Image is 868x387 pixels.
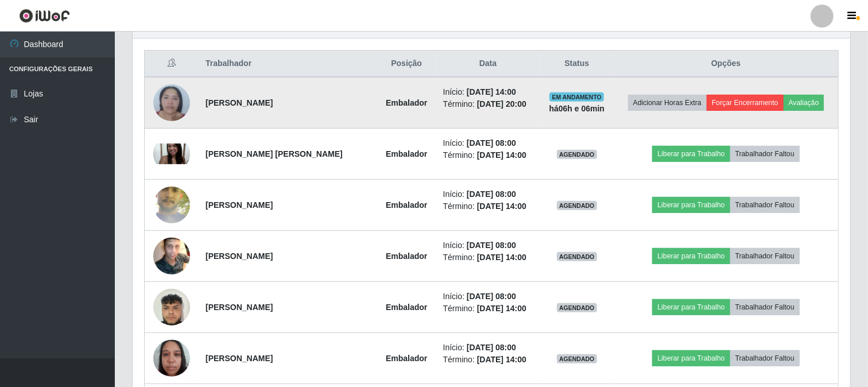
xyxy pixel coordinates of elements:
[377,51,436,78] th: Posição
[443,239,533,251] li: Início:
[540,51,614,78] th: Status
[730,197,800,213] button: Trabalhador Faltou
[730,350,800,366] button: Trabalhador Faltou
[652,248,730,264] button: Liberar para Trabalho
[467,87,516,96] time: [DATE] 14:00
[477,304,526,313] time: [DATE] 14:00
[206,98,273,107] strong: [PERSON_NAME]
[199,51,377,78] th: Trabalhador
[206,354,273,363] strong: [PERSON_NAME]
[443,303,533,315] li: Término:
[467,241,516,250] time: [DATE] 08:00
[386,149,427,158] strong: Embalador
[386,354,427,363] strong: Embalador
[436,51,540,78] th: Data
[557,252,597,261] span: AGENDADO
[386,251,427,261] strong: Embalador
[784,95,824,111] button: Avaliação
[443,291,533,303] li: Início:
[477,150,526,160] time: [DATE] 14:00
[467,343,516,352] time: [DATE] 08:00
[153,282,190,331] img: 1731039194690.jpeg
[652,350,730,366] button: Liberar para Trabalho
[628,95,707,111] button: Adicionar Horas Extra
[730,299,800,315] button: Trabalhador Faltou
[652,299,730,315] button: Liberar para Trabalho
[443,137,533,149] li: Início:
[153,144,190,164] img: 1676406696762.jpeg
[443,354,533,366] li: Término:
[467,189,516,199] time: [DATE] 08:00
[206,149,343,158] strong: [PERSON_NAME] [PERSON_NAME]
[153,78,190,127] img: 1751112478623.jpeg
[386,98,427,107] strong: Embalador
[549,104,605,113] strong: há 06 h e 06 min
[443,86,533,98] li: Início:
[153,233,190,279] img: 1716941011713.jpeg
[467,138,516,148] time: [DATE] 08:00
[549,92,604,102] span: EM ANDAMENTO
[730,146,800,162] button: Trabalhador Faltou
[467,292,516,301] time: [DATE] 08:00
[557,303,597,312] span: AGENDADO
[443,188,533,200] li: Início:
[557,354,597,363] span: AGENDADO
[19,9,70,23] img: CoreUI Logo
[477,355,526,364] time: [DATE] 14:00
[443,342,533,354] li: Início:
[443,98,533,110] li: Término:
[206,303,273,312] strong: [PERSON_NAME]
[443,149,533,161] li: Término:
[730,248,800,264] button: Trabalhador Faltou
[652,197,730,213] button: Liberar para Trabalho
[206,200,273,210] strong: [PERSON_NAME]
[477,99,526,109] time: [DATE] 20:00
[386,303,427,312] strong: Embalador
[614,51,838,78] th: Opções
[477,202,526,211] time: [DATE] 14:00
[443,251,533,264] li: Término:
[557,150,597,159] span: AGENDADO
[206,251,273,261] strong: [PERSON_NAME]
[707,95,784,111] button: Forçar Encerramento
[153,334,190,382] img: 1740415667017.jpeg
[443,200,533,212] li: Término:
[477,253,526,262] time: [DATE] 14:00
[153,164,190,246] img: 1704377167236.jpeg
[386,200,427,210] strong: Embalador
[557,201,597,210] span: AGENDADO
[652,146,730,162] button: Liberar para Trabalho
